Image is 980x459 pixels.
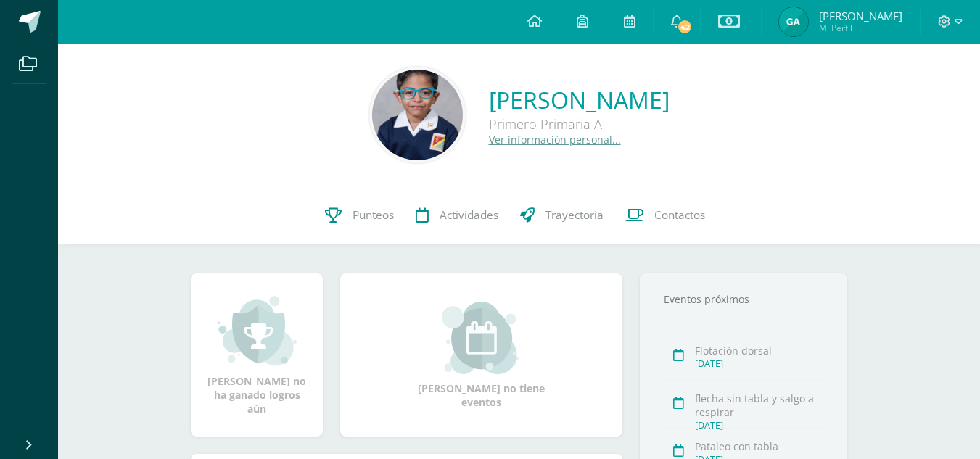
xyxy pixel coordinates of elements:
div: Eventos próximos [658,292,829,306]
div: flecha sin tabla y salgo a respirar [695,392,825,419]
span: 42 [677,19,693,35]
span: Trayectoria [545,207,604,223]
span: Mi Perfil [819,22,902,34]
img: 8c59e4b67a5ecf3c65cdcee26073e20a.png [372,70,463,160]
div: [PERSON_NAME] no ha ganado logros aún [205,294,308,415]
img: event_small.png [442,302,521,374]
img: 2d630ca66d9ce04b2478698a368ba203.png [779,7,808,36]
img: achievement_small.png [218,294,297,367]
a: Ver información personal... [489,133,621,146]
div: [DATE] [695,357,825,370]
a: [PERSON_NAME] [489,84,670,115]
div: [DATE] [695,419,825,431]
a: Actividades [405,186,509,244]
span: Actividades [440,207,498,223]
div: Primero Primaria A [489,115,670,133]
a: Trayectoria [509,186,614,244]
div: [PERSON_NAME] no tiene eventos [409,302,554,409]
span: [PERSON_NAME] [819,9,902,23]
a: Contactos [614,186,716,244]
span: Punteos [353,207,394,223]
span: Contactos [654,207,705,223]
a: Punteos [314,186,405,244]
div: Flotación dorsal [695,344,825,357]
div: Pataleo con tabla [695,439,825,453]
